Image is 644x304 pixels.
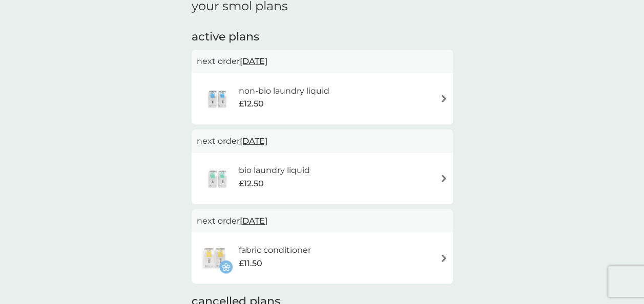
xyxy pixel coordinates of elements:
p: next order [197,135,448,148]
img: arrow right [440,175,448,182]
img: arrow right [440,95,448,102]
img: bio laundry liquid [197,161,239,197]
span: [DATE] [240,211,267,231]
h6: fabric conditioner [238,244,310,257]
span: £11.50 [238,257,262,270]
p: next order [197,55,448,68]
img: fabric conditioner [197,240,233,276]
span: [DATE] [240,131,267,151]
p: next order [197,214,448,228]
h6: bio laundry liquid [239,164,310,177]
h2: active plans [192,29,453,45]
span: £12.50 [239,97,264,111]
h6: non-bio laundry liquid [239,84,329,98]
span: £12.50 [239,177,264,190]
span: [DATE] [240,51,267,71]
img: non-bio laundry liquid [197,81,239,117]
img: arrow right [440,254,448,262]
